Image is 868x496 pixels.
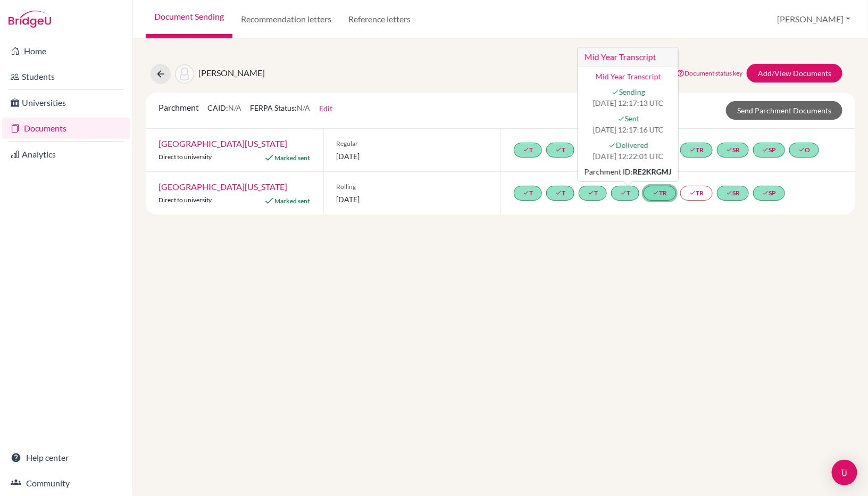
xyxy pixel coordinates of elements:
[514,186,542,201] a: doneT
[653,189,659,196] i: done
[337,139,488,148] span: Regular
[585,166,672,177] div: Parchment ID:
[726,189,732,196] i: done
[608,142,616,149] i: done
[753,143,785,158] a: doneSP
[620,189,627,196] i: done
[585,97,672,109] span: [DATE] 12:17:13 UTC
[228,103,241,112] span: N/A
[717,143,749,158] a: doneSR
[337,182,488,192] span: Rolling
[2,118,130,139] a: Documents
[337,194,488,205] span: [DATE]
[585,86,672,97] span: Sending
[633,167,672,176] strong: RE2KRGMJ
[158,181,287,192] a: [GEOGRAPHIC_DATA][US_STATE]
[275,154,311,162] span: Marked sent
[789,143,819,158] a: doneO
[555,146,562,153] i: done
[644,186,676,201] a: doneTR
[747,64,842,82] a: Add/View Documents
[297,103,310,112] span: N/A
[523,189,529,196] i: done
[579,186,607,201] a: doneT
[762,146,769,153] i: done
[2,66,130,87] a: Students
[611,186,639,201] a: doneTMid Year Transcript Mid Year Transcript doneSending [DATE] 12:17:13 UTC doneSent [DATE] 12:1...
[832,460,857,485] div: Open Intercom Messenger
[717,186,749,201] a: doneSR
[689,146,696,153] i: done
[680,143,713,158] a: doneTR
[726,101,842,120] a: Send Parchment Documents
[523,146,529,153] i: done
[275,197,311,205] span: Marked sent
[2,144,130,165] a: Analytics
[578,47,678,67] h3: Mid Year Transcript
[158,196,212,204] span: Direct to university
[677,69,742,77] a: Document status key
[588,189,594,196] i: done
[585,113,672,124] span: Sent
[612,88,619,96] i: done
[617,115,625,122] i: done
[9,11,51,28] img: Bridge-U
[726,146,732,153] i: done
[250,103,310,112] span: FERPA Status:
[198,68,265,78] span: [PERSON_NAME]
[2,473,130,494] a: Community
[680,186,713,201] a: doneTR
[158,153,212,161] span: Direct to university
[773,9,855,29] button: [PERSON_NAME]
[514,143,542,158] a: doneT
[158,102,199,112] span: Parchment
[337,151,488,162] span: [DATE]
[596,72,661,81] a: Mid Year Transcript
[546,143,574,158] a: doneT
[207,103,241,112] span: CAID:
[753,186,785,201] a: doneSP
[762,189,769,196] i: done
[546,186,574,201] a: doneT
[798,146,805,153] i: done
[555,189,562,196] i: done
[319,102,333,114] button: Edit
[158,138,287,148] a: [GEOGRAPHIC_DATA][US_STATE]
[585,151,672,162] span: [DATE] 12:22:01 UTC
[2,40,130,62] a: Home
[585,124,672,135] span: [DATE] 12:17:16 UTC
[2,92,130,113] a: Universities
[585,139,672,151] span: Delivered
[2,447,130,468] a: Help center
[689,189,696,196] i: done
